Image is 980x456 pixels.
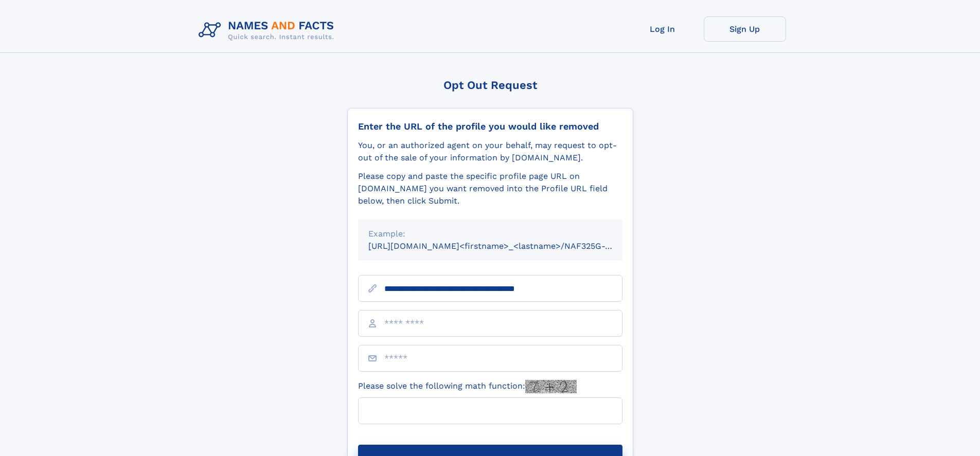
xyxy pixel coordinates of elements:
label: Please solve the following math function: [358,380,577,393]
a: Sign Up [704,16,786,42]
div: Enter the URL of the profile you would like removed [358,121,622,132]
img: Logo Names and Facts [194,16,343,44]
div: Please copy and paste the specific profile page URL on [DOMAIN_NAME] you want removed into the Pr... [358,170,622,207]
div: You, or an authorized agent on your behalf, may request to opt-out of the sale of your informatio... [358,139,622,164]
div: Example: [368,228,612,240]
small: [URL][DOMAIN_NAME]<firstname>_<lastname>/NAF325G-xxxxxxxx [368,241,642,251]
a: Log In [621,16,704,42]
div: Opt Out Request [347,79,633,92]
